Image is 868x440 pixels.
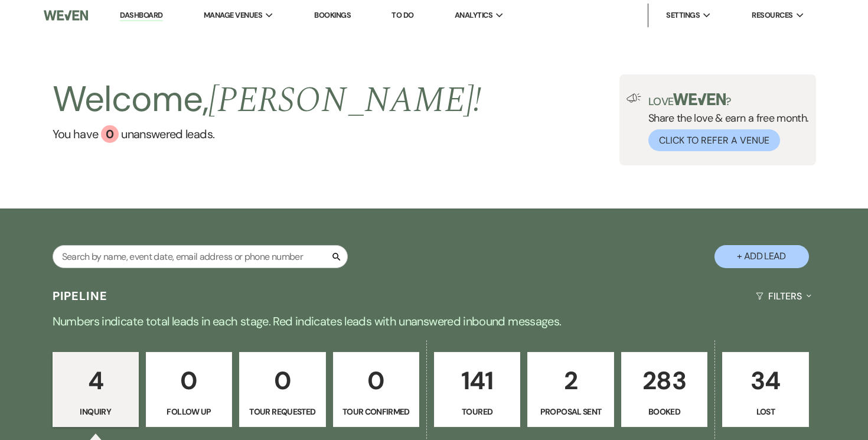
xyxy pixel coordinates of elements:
p: 0 [247,361,318,400]
span: Manage Venues [204,9,262,21]
a: 0Follow Up [146,352,232,428]
a: To Do [391,10,413,20]
p: 0 [154,361,224,400]
span: [PERSON_NAME] ! [208,73,481,128]
p: Lost [730,405,801,418]
p: Proposal Sent [535,405,606,418]
img: weven-logo-green.svg [673,93,726,105]
p: 2 [535,361,606,400]
p: Love ? [648,93,809,107]
p: Tour Requested [247,405,318,418]
div: Share the love & earn a free month. [641,93,809,151]
button: + Add Lead [714,245,809,268]
p: Booked [629,405,700,418]
a: Dashboard [120,10,162,21]
a: 0Tour Confirmed [333,352,419,428]
p: Follow Up [154,405,224,418]
a: 4Inquiry [53,352,139,428]
a: You have 0 unanswered leads. [53,125,482,143]
p: 34 [730,361,801,400]
a: 141Toured [434,352,520,428]
p: 0 [341,361,412,400]
a: 34Lost [722,352,808,428]
img: loud-speaker-illustration.svg [626,93,641,103]
h3: Pipeline [53,288,108,304]
span: Analytics [455,9,492,21]
span: Resources [752,9,792,21]
a: Bookings [314,10,351,20]
button: Filters [751,281,815,312]
button: Click to Refer a Venue [648,129,780,151]
a: 2Proposal Sent [527,352,614,428]
p: 4 [60,361,131,400]
img: Weven Logo [44,3,88,28]
a: 0Tour Requested [239,352,325,428]
p: Toured [442,405,513,418]
input: Search by name, event date, email address or phone number [53,245,348,268]
span: Settings [666,9,700,21]
p: Inquiry [60,405,131,418]
p: Numbers indicate total leads in each stage. Red indicates leads with unanswered inbound messages. [9,312,859,331]
p: Tour Confirmed [341,405,412,418]
div: 0 [101,125,119,143]
h2: Welcome, [53,74,482,125]
a: 283Booked [621,352,707,428]
p: 141 [442,361,513,400]
p: 283 [629,361,700,400]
